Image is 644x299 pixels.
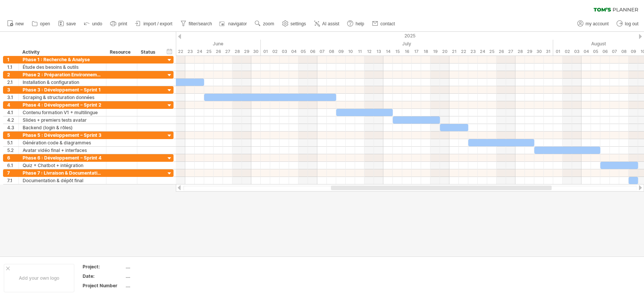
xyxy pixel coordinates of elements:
[468,48,478,56] div: Wednesday, 23 July 2025
[23,132,102,139] div: Phase 5 : Développement – Sprint 3
[7,109,18,116] div: 4.1
[232,48,242,56] div: Saturday, 28 June 2025
[515,48,525,56] div: Monday, 28 July 2025
[591,48,600,56] div: Tuesday, 5 August 2025
[496,48,506,56] div: Saturday, 26 July 2025
[7,56,18,63] div: 1
[23,94,102,101] div: Scraping & structuration données
[251,48,261,56] div: Monday, 30 June 2025
[22,48,102,56] div: Activity
[15,21,24,26] span: new
[506,48,515,56] div: Sunday, 27 July 2025
[345,19,366,29] a: help
[7,116,18,124] div: 4.2
[126,282,189,289] div: ....
[23,147,102,154] div: Avatar vidéo final + interfaces
[629,48,638,56] div: Saturday, 9 August 2025
[126,273,189,279] div: ....
[487,48,496,56] div: Friday, 25 July 2025
[214,48,223,56] div: Thursday, 26 June 2025
[23,177,102,184] div: Documentation & dépôt final
[355,48,364,56] div: Friday, 11 July 2025
[176,48,185,56] div: Sunday, 22 June 2025
[178,19,214,29] a: filter/search
[23,162,102,169] div: Quiz + Chatbot + intégration
[572,48,581,56] div: Sunday, 3 August 2025
[7,101,18,108] div: 4
[7,169,18,177] div: 7
[600,48,610,56] div: Wednesday, 6 August 2025
[581,48,591,56] div: Monday, 4 August 2025
[228,21,247,26] span: navigator
[23,71,102,78] div: Phase 2 : Préparation Environnement
[23,116,102,124] div: Slides + premiers tests avatar
[525,48,534,56] div: Tuesday, 29 July 2025
[478,48,487,56] div: Thursday, 24 July 2025
[23,86,102,93] div: Phase 3 : Développement – Sprint 1
[204,48,214,56] div: Wednesday, 25 June 2025
[317,48,327,56] div: Monday, 7 July 2025
[312,19,341,29] a: AI assist
[402,48,412,56] div: Wednesday, 16 July 2025
[56,19,78,29] a: save
[82,19,105,29] a: undo
[355,21,364,26] span: help
[23,56,102,63] div: Phase 1 : Recherche & Analyse
[253,19,276,29] a: zoom
[625,21,638,26] span: log out
[346,48,355,56] div: Thursday, 10 July 2025
[223,48,232,56] div: Friday, 27 June 2025
[449,48,459,56] div: Monday, 21 July 2025
[242,48,251,56] div: Sunday, 29 June 2025
[615,19,641,29] a: log out
[133,19,175,29] a: import / export
[430,48,440,56] div: Saturday, 19 July 2025
[261,48,270,56] div: Tuesday, 1 July 2025
[30,19,52,29] a: open
[23,101,102,108] div: Phase 4 : Développement – Sprint 2
[83,273,124,279] div: Date:
[4,264,74,292] div: Add your own logo
[383,48,393,56] div: Monday, 14 July 2025
[92,21,102,26] span: undo
[7,132,18,139] div: 5
[370,19,397,29] a: contact
[308,48,317,56] div: Sunday, 6 July 2025
[23,154,102,161] div: Phase 6 : Développement – Sprint 4
[7,71,18,78] div: 2
[23,79,102,86] div: Installation & configuration
[7,79,18,86] div: 2.1
[280,19,308,29] a: settings
[7,147,18,154] div: 5.2
[83,263,124,270] div: Project:
[195,48,204,56] div: Tuesday, 24 June 2025
[7,64,18,71] div: 1.1
[322,21,339,26] span: AI assist
[66,21,76,26] span: save
[586,21,609,26] span: my account
[298,48,308,56] div: Saturday, 5 July 2025
[7,154,18,161] div: 6
[23,64,102,71] div: Étude des besoins & outils
[290,21,306,26] span: settings
[189,21,212,26] span: filter/search
[23,109,102,116] div: Contenu formation V1 + multilingue
[374,48,383,56] div: Sunday, 13 July 2025
[261,40,553,48] div: July 2025
[110,48,133,56] div: Resource
[619,48,629,56] div: Friday, 8 August 2025
[336,48,346,56] div: Wednesday, 9 July 2025
[263,21,274,26] span: zoom
[23,139,102,146] div: Génération code & diagrammes
[40,21,50,26] span: open
[412,48,421,56] div: Thursday, 17 July 2025
[83,282,124,289] div: Project Number
[440,48,449,56] div: Sunday, 20 July 2025
[610,48,619,56] div: Thursday, 7 August 2025
[23,169,102,177] div: Phase 7 : Livraison & Documentation
[380,21,395,26] span: contact
[7,139,18,146] div: 5.1
[553,48,563,56] div: Friday, 1 August 2025
[7,86,18,93] div: 3
[289,48,298,56] div: Friday, 4 July 2025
